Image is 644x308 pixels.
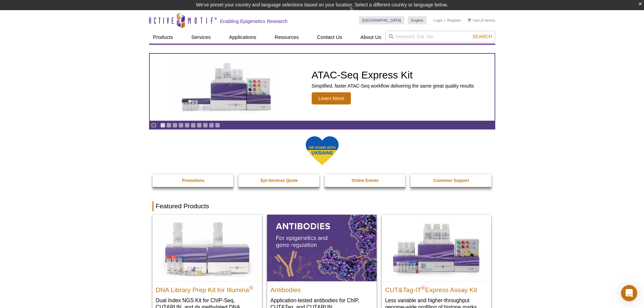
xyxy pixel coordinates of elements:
h2: CUT&Tag-IT Express Assay Kit [385,283,488,293]
img: We Stand With Ukraine [305,136,339,166]
a: Go to slide 8 [203,123,208,128]
a: Contact Us [313,31,346,44]
a: Login [433,18,443,23]
strong: Customer Support [433,178,469,183]
a: Promotions [152,174,234,187]
a: Online Events [325,174,406,187]
img: Your Cart [468,18,471,22]
a: Customer Support [410,174,492,187]
a: Go to slide 7 [197,123,202,128]
a: [GEOGRAPHIC_DATA] [359,16,405,24]
li: | [445,16,446,24]
a: About Us [356,31,385,44]
img: DNA Library Prep Kit for Illumina [152,215,262,281]
a: Go to slide 3 [172,123,177,128]
img: ATAC-Seq Express Kit [171,62,283,113]
a: Go to slide 5 [185,123,190,128]
h2: Featured Products [152,201,492,211]
strong: Epi-Services Quote [261,178,298,183]
a: ATAC-Seq Express Kit ATAC-Seq Express Kit Simplified, faster ATAC-Seq workflow delivering the sam... [150,54,495,121]
a: Resources [270,31,303,44]
h2: Antibodies [270,283,373,293]
a: Toggle autoplay [151,123,156,128]
h2: DNA Library Prep Kit for Illumina [156,283,259,293]
a: Cart [468,18,480,23]
li: (0 items) [468,16,495,24]
article: ATAC-Seq Express Kit [150,54,495,121]
a: Register [447,18,461,23]
a: Services [187,31,215,44]
sup: ® [249,285,253,290]
a: Products [149,31,177,44]
a: English [408,16,427,24]
img: Change Here [349,5,367,21]
div: Open Intercom Messenger [621,285,637,301]
h2: Enabling Epigenetics Research [220,18,288,24]
sup: ® [421,285,425,290]
a: Go to slide 1 [160,123,165,128]
img: All Antibodies [267,215,377,281]
a: Go to slide 9 [209,123,214,128]
strong: Promotions [182,178,205,183]
a: Go to slide 6 [191,123,196,128]
h2: ATAC-Seq Express Kit [312,70,474,80]
a: Go to slide 10 [215,123,220,128]
span: Learn More [312,92,351,104]
a: Applications [225,31,260,44]
input: Keyword, Cat. No. [385,31,495,42]
p: Simplified, faster ATAC-Seq workflow delivering the same great quality results [312,83,474,89]
img: CUT&Tag-IT® Express Assay Kit [382,215,491,281]
strong: Online Events [352,178,379,183]
span: Search [472,34,492,39]
a: Epi-Services Quote [238,174,320,187]
a: Go to slide 4 [178,123,184,128]
a: Go to slide 2 [166,123,171,128]
button: Search [470,33,494,40]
